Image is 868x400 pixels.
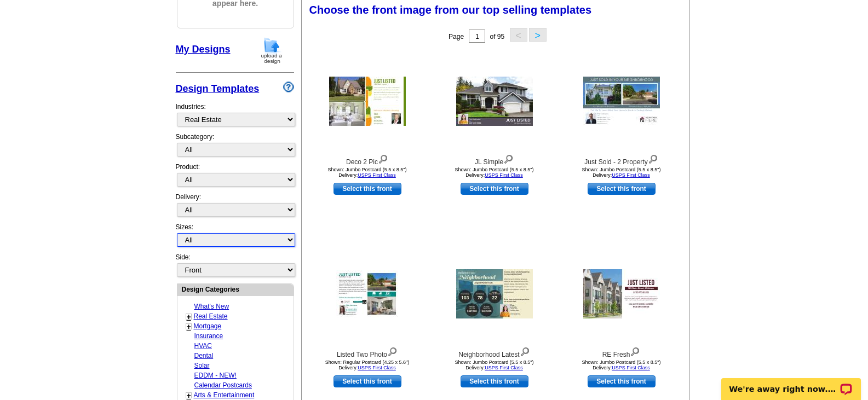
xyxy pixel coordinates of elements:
[176,222,294,252] div: Sizes:
[583,269,660,318] img: RE Fresh
[630,345,640,357] img: view design details
[449,33,464,40] span: Page
[194,342,212,350] a: HVAC
[187,391,191,400] a: +
[176,83,260,94] a: Design Templates
[358,365,396,370] a: USPS First Class
[588,183,656,195] a: use this design
[194,303,229,310] a: What's New
[588,375,656,387] a: use this design
[561,360,682,370] div: Shown: Jumbo Postcard (5.5 x 8.5") Delivery:
[612,172,650,178] a: USPS First Class
[503,152,514,164] img: view design details
[336,270,399,317] img: Listed Two Photo
[358,172,396,178] a: USPS First Class
[309,4,592,16] span: Choose the front image from our top selling templates
[561,345,682,360] div: RE Fresh
[714,366,868,400] iframe: LiveChat chat widget
[176,192,294,222] div: Delivery:
[176,44,231,55] a: My Designs
[456,77,533,126] img: JL Simple
[461,375,528,387] a: use this design
[334,375,401,387] a: use this design
[187,322,191,331] a: +
[434,167,555,178] div: Shown: Jumbo Postcard (5.5 x 8.5") Delivery:
[187,312,191,321] a: +
[194,322,222,330] a: Mortgage
[307,360,428,370] div: Shown: Regular Postcard (4.25 x 5.6") Delivery:
[177,284,294,294] div: Design Categories
[387,345,398,357] img: view design details
[520,345,530,357] img: view design details
[283,82,294,92] img: design-wizard-help-icon.png
[612,365,650,370] a: USPS First Class
[176,162,294,192] div: Product:
[176,132,294,162] div: Subcategory:
[307,152,428,167] div: Deco 2 Pic
[329,77,406,126] img: Deco 2 Pic
[434,152,555,167] div: JL Simple
[257,37,286,65] img: upload-design
[194,312,228,320] a: Real Estate
[194,372,237,379] a: EDDM - NEW!
[307,167,428,178] div: Shown: Jumbo Postcard (5.5 x 8.5") Delivery:
[334,183,401,195] a: use this design
[461,183,528,195] a: use this design
[529,28,547,42] button: >
[456,269,533,318] img: Neighborhood Latest
[561,167,682,178] div: Shown: Jumbo Postcard (5.5 x 8.5") Delivery:
[378,152,388,164] img: view design details
[490,33,504,40] span: of 95
[561,152,682,167] div: Just Sold - 2 Property
[194,332,223,340] a: Insurance
[485,172,523,178] a: USPS First Class
[176,96,294,132] div: Industries:
[194,381,252,389] a: Calendar Postcards
[485,365,523,370] a: USPS First Class
[510,28,527,42] button: <
[194,362,210,369] a: Solar
[176,252,294,278] div: Side:
[307,345,428,360] div: Listed Two Photo
[648,152,658,164] img: view design details
[194,391,255,399] a: Arts & Entertainment
[434,360,555,370] div: Shown: Jumbo Postcard (5.5 x 8.5") Delivery:
[434,345,555,360] div: Neighborhood Latest
[194,352,214,360] a: Dental
[583,77,660,126] img: Just Sold - 2 Property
